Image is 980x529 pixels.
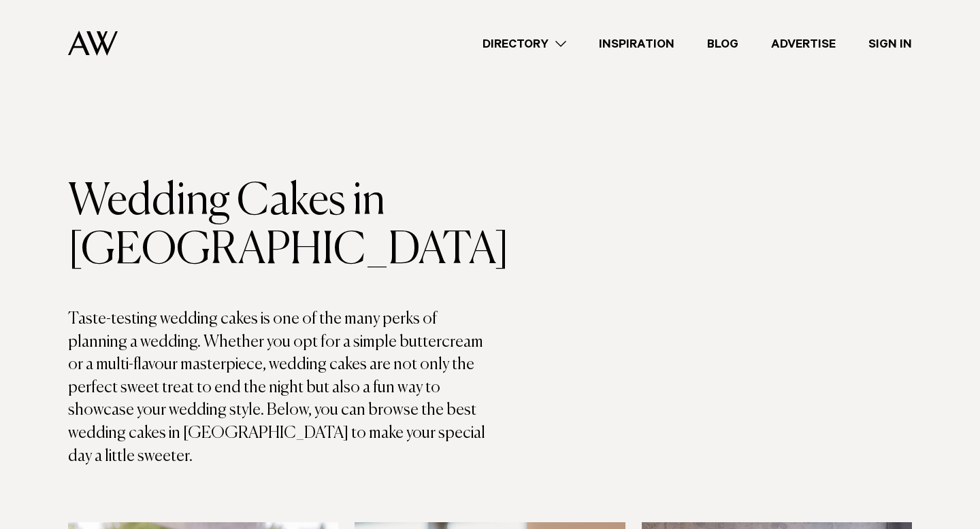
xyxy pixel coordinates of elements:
h1: Wedding Cakes in [GEOGRAPHIC_DATA] [68,177,490,275]
a: Inspiration [583,35,691,53]
p: Taste-testing wedding cakes is one of the many perks of planning a wedding. Whether you opt for a... [68,308,490,468]
a: Blog [691,35,755,53]
a: Advertise [755,35,852,53]
img: Auckland Weddings Logo [68,31,118,56]
a: Sign In [852,35,928,53]
a: Directory [466,35,583,53]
